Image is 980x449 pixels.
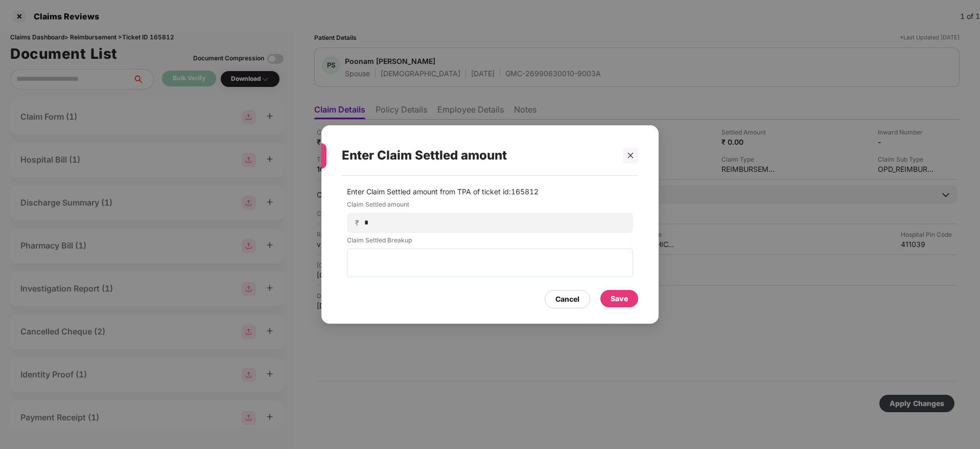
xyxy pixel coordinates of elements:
[347,200,633,213] label: Claim Settled amount
[555,294,579,305] div: Cancel
[342,136,614,175] div: Enter Claim Settled amount
[611,293,628,304] div: Save
[347,186,633,197] p: Enter Claim Settled amount from TPA of ticket id: 165812
[347,236,633,249] label: Claim Settled Breakup
[355,218,363,228] span: ₹
[627,152,634,159] span: close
